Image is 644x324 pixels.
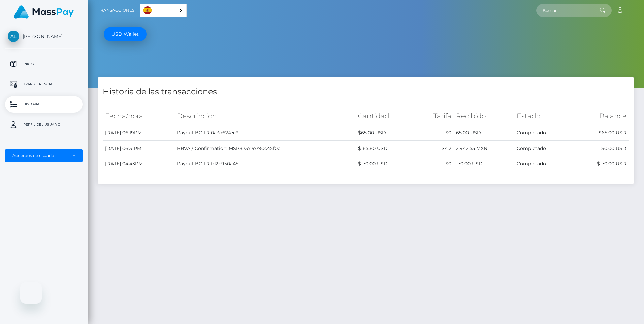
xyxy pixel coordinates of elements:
[454,107,514,125] th: Recibido
[536,4,600,17] input: Buscar...
[356,156,416,172] td: $170.00 USD
[416,107,454,125] th: Tarifa
[98,3,134,18] a: Transacciones
[8,99,80,109] p: Historia
[571,125,629,141] td: $65.00 USD
[514,156,571,172] td: Completado
[20,282,42,304] iframe: Botón para iniciar la ventana de mensajería
[174,141,356,156] td: BBVA / Confirmation: MSP87377e790c45f0c
[5,56,83,72] a: Inicio
[8,59,80,69] p: Inicio
[5,96,83,113] a: Historia
[103,86,629,98] h4: Historia de las transacciones
[174,107,356,125] th: Descripción
[571,141,629,156] td: $0.00 USD
[12,153,68,158] div: Acuerdos de usuario
[5,76,83,93] a: Transferencia
[14,5,74,19] img: MassPay
[571,107,629,125] th: Balance
[8,120,80,130] p: Perfil del usuario
[140,4,187,17] aside: Language selected: Español
[5,33,83,39] span: [PERSON_NAME]
[140,4,187,17] div: Language
[103,141,174,156] td: [DATE] 06:31PM
[174,156,356,172] td: Payout BO ID fd2b950a45
[454,156,514,172] td: 170.00 USD
[103,107,174,125] th: Fecha/hora
[356,125,416,141] td: $65.00 USD
[5,116,83,133] a: Perfil del usuario
[454,141,514,156] td: 2,942.55 MXN
[103,156,174,172] td: [DATE] 04:43PM
[454,125,514,141] td: 65.00 USD
[356,141,416,156] td: $165.80 USD
[416,125,454,141] td: $0
[174,125,356,141] td: Payout BO ID 0a3d6247c9
[104,27,147,41] a: USD Wallet
[514,107,571,125] th: Estado
[103,125,174,141] td: [DATE] 06:19PM
[571,156,629,172] td: $170.00 USD
[5,149,83,162] button: Acuerdos de usuario
[416,156,454,172] td: $0
[514,141,571,156] td: Completado
[416,141,454,156] td: $4.2
[356,107,416,125] th: Cantidad
[514,125,571,141] td: Completado
[140,4,186,17] a: Español
[8,79,80,89] p: Transferencia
